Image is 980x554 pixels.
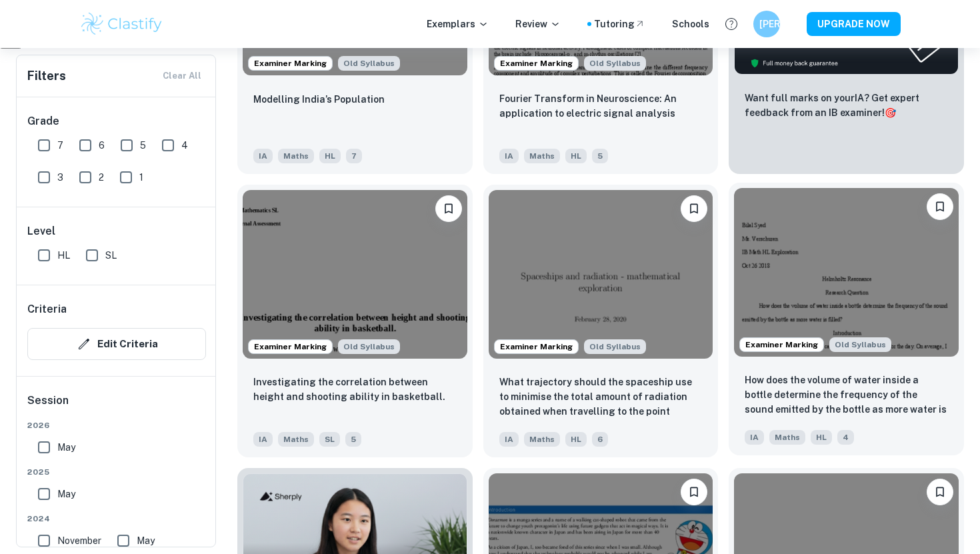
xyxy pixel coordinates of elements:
span: Maths [278,149,314,163]
img: Maths IA example thumbnail: What trajectory should the spaceship use [489,190,713,358]
span: 6 [592,432,608,447]
span: Old Syllabus [584,56,646,71]
span: 1 [139,170,143,185]
p: Exemplars [427,17,489,31]
span: SL [319,432,340,447]
span: 5 [592,149,608,163]
span: 7 [346,149,362,163]
a: Tutoring [594,17,645,31]
span: Examiner Marking [495,57,578,69]
span: May [57,440,75,455]
h6: [PERSON_NAME] [759,17,775,31]
span: Maths [278,432,314,447]
img: Clastify logo [79,11,164,37]
button: Bookmark [681,479,707,505]
span: 4 [181,138,188,153]
h6: Grade [27,113,206,129]
span: IA [499,432,519,447]
button: Edit Criteria [27,328,206,360]
span: 2026 [27,419,206,431]
h6: Level [27,223,206,239]
h6: Filters [27,67,66,85]
span: 3 [57,170,63,185]
button: UPGRADE NOW [807,12,901,36]
span: Old Syllabus [338,56,400,71]
span: 🎯 [885,107,896,118]
button: Bookmark [927,479,953,505]
span: Examiner Marking [249,57,332,69]
span: HL [57,248,70,263]
span: Maths [524,149,560,163]
span: 2025 [27,466,206,478]
a: Examiner MarkingAlthough this IA is written for the old math syllabus (last exam in November 2020... [729,185,964,457]
p: What trajectory should the spaceship use to minimise the total amount of radiation obtained when ... [499,375,703,420]
span: May [137,533,155,548]
span: 5 [140,138,146,153]
span: November [57,533,101,548]
p: Modelling India’s Population [253,92,385,107]
span: Old Syllabus [829,337,891,352]
div: Although this IA is written for the old math syllabus (last exam in November 2020), the current I... [584,56,646,71]
span: Old Syllabus [584,339,646,354]
button: Bookmark [435,195,462,222]
span: IA [253,432,273,447]
span: HL [565,149,587,163]
h6: Criteria [27,301,67,317]
span: 7 [57,138,63,153]
span: HL [565,432,587,447]
span: Maths [769,430,805,445]
span: IA [253,149,273,163]
a: Examiner MarkingAlthough this IA is written for the old math syllabus (last exam in November 2020... [237,185,473,457]
div: Although this IA is written for the old math syllabus (last exam in November 2020), the current I... [584,339,646,354]
span: Old Syllabus [338,339,400,354]
span: 6 [99,138,105,153]
h6: Session [27,393,206,419]
button: [PERSON_NAME] [753,11,780,37]
button: Bookmark [681,195,707,222]
p: Review [515,17,561,31]
a: Examiner MarkingAlthough this IA is written for the old math syllabus (last exam in November 2020... [483,185,719,457]
span: HL [319,149,341,163]
span: May [57,487,75,501]
span: Examiner Marking [495,341,578,353]
div: Although this IA is written for the old math syllabus (last exam in November 2020), the current I... [829,337,891,352]
span: 5 [345,432,361,447]
span: 2024 [27,513,206,525]
span: IA [499,149,519,163]
span: SL [105,248,117,263]
span: IA [745,430,764,445]
span: Examiner Marking [740,339,823,351]
div: Although this IA is written for the old math syllabus (last exam in November 2020), the current I... [338,56,400,71]
img: Maths IA example thumbnail: Investigating the correlation between he [243,190,467,358]
span: Examiner Marking [249,341,332,353]
div: Although this IA is written for the old math syllabus (last exam in November 2020), the current I... [338,339,400,354]
p: Want full marks on your IA ? Get expert feedback from an IB examiner! [745,91,948,120]
img: Maths IA example thumbnail: How does the volume of water inside a bo [734,188,959,356]
p: Fourier Transform in Neuroscience: An application to electric signal analysis [499,91,703,121]
button: Help and Feedback [720,13,743,35]
p: How does the volume of water inside a bottle determine the frequency of the sound emitted by the ... [745,373,948,418]
p: Investigating the correlation between height and shooting ability in basketball. [253,375,457,404]
span: Maths [524,432,560,447]
span: HL [811,430,832,445]
a: Schools [672,17,709,31]
span: 2 [99,170,104,185]
span: 4 [837,430,854,445]
button: Bookmark [927,193,953,220]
